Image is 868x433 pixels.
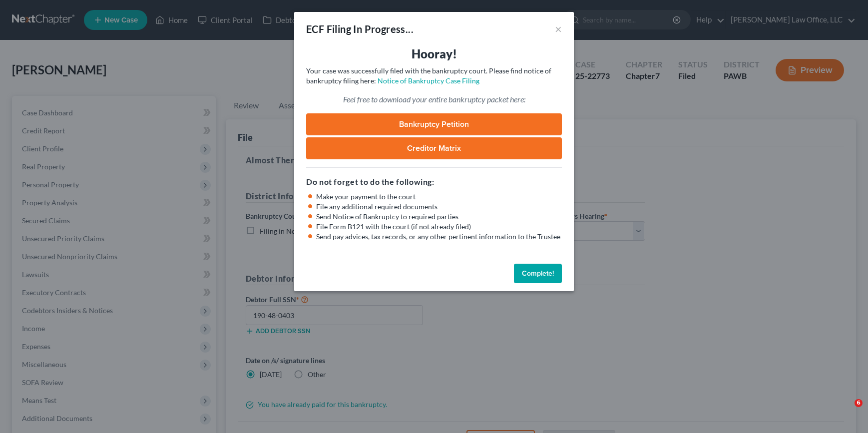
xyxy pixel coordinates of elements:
[316,222,562,232] li: File Form B121 with the court (if not already filed)
[855,399,863,407] span: 6
[514,264,562,284] button: Complete!
[316,202,562,212] li: File any additional required documents
[306,66,551,85] span: Your case was successfully filed with the bankruptcy court. Please find notice of bankruptcy fili...
[306,176,562,188] h5: Do not forget to do the following:
[378,76,479,85] a: Notice of Bankruptcy Case Filing
[316,212,562,222] li: Send Notice of Bankruptcy to required parties
[316,232,562,242] li: Send pay advices, tax records, or any other pertinent information to the Trustee
[834,399,858,423] iframe: Intercom live chat
[306,94,562,105] p: Feel free to download your entire bankruptcy packet here:
[306,22,414,36] div: ECF Filing In Progress...
[316,192,562,202] li: Make your payment to the court
[306,46,562,62] h3: Hooray!
[555,23,562,35] button: ×
[306,113,562,135] a: Bankruptcy Petition
[306,137,562,159] a: Creditor Matrix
